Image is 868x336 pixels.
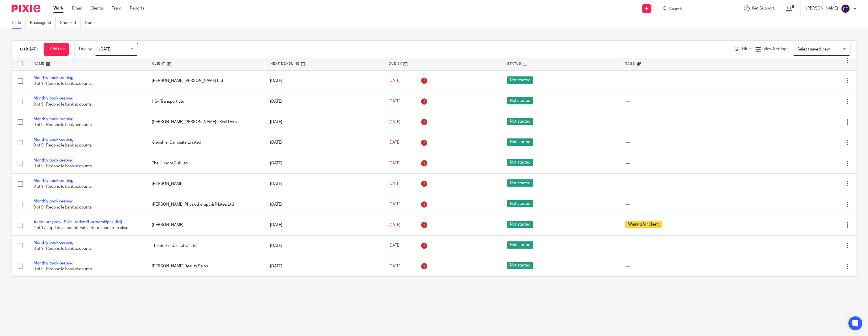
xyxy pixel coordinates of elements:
[669,7,721,12] input: Search
[112,5,121,11] a: Team
[264,215,383,235] td: [DATE]
[264,91,383,112] td: [DATE]
[53,5,63,11] a: Work
[625,119,732,125] div: ---
[388,202,401,207] span: [DATE]
[146,132,264,153] td: Glenshiel Campsite Limited
[264,235,383,256] td: [DATE]
[388,140,401,144] span: [DATE]
[388,120,401,124] span: [DATE]
[33,123,92,127] span: 0 of 9 · Reconcile bank accounts
[625,202,732,207] div: ---
[797,47,830,51] span: Select saved view
[146,215,264,235] td: [PERSON_NAME]
[33,241,73,245] a: Monthly bookkeeping
[625,181,732,187] div: ---
[507,221,533,228] span: Not started
[388,223,401,227] span: [DATE]
[33,247,92,251] span: 0 of 9 · Reconcile bank accounts
[33,185,92,189] span: 0 of 9 · Reconcile bank accounts
[507,159,533,166] span: Not started
[264,194,383,215] td: [DATE]
[507,262,533,269] span: Not started
[507,200,533,207] span: Not started
[625,221,662,228] span: Waiting for client
[388,264,401,268] span: [DATE]
[33,199,73,203] a: Monthly bookkeeping
[33,76,73,80] a: Monthly bookkeeping
[146,235,264,256] td: The Selkie Collective Ltd
[625,140,732,145] div: ---
[507,241,533,249] span: Not started
[33,164,92,168] span: 0 of 9 · Reconcile bank accounts
[146,112,264,132] td: [PERSON_NAME] [PERSON_NAME] - Real Detail
[264,71,383,91] td: [DATE]
[264,256,383,276] td: [DATE]
[764,47,788,51] span: View Settings
[33,158,73,162] a: Monthly bookkeeping
[625,99,732,104] div: ---
[625,78,732,84] div: ---
[60,17,81,29] a: Snoozed
[33,205,92,209] span: 0 of 9 · Reconcile bank accounts
[146,153,264,173] td: The Hungry Gull Ltd
[30,17,56,29] a: Reassigned
[625,243,732,249] div: ---
[12,5,40,12] img: Pixie
[507,118,533,125] span: Not started
[30,47,38,51] span: (40)
[507,138,533,146] span: Not started
[79,46,92,52] p: Due by
[625,160,732,166] div: ---
[12,17,26,29] a: To do
[33,267,92,271] span: 0 of 9 · Reconcile bank accounts
[264,132,383,153] td: [DATE]
[18,46,38,52] h1: To do
[72,5,82,11] a: Email
[146,256,264,276] td: [PERSON_NAME] Beauty Salon
[507,97,533,104] span: Not started
[33,220,122,224] a: Accounts prep - Sole Traders/Partnerships (IRIS)
[33,179,73,183] a: Monthly bookkeeping
[130,5,144,11] a: Reports
[90,5,103,11] a: Clients
[33,226,130,230] span: 4 of 17 · Update accounts with information from client
[388,100,401,104] span: [DATE]
[264,153,383,173] td: [DATE]
[742,47,751,51] span: Filter
[99,47,111,51] span: [DATE]
[33,144,92,148] span: 0 of 9 · Reconcile bank accounts
[388,161,401,165] span: [DATE]
[146,91,264,112] td: HS4 Transport Ltd
[388,79,401,83] span: [DATE]
[85,17,99,29] a: Done
[33,82,92,86] span: 0 of 9 · Reconcile bank accounts
[33,102,92,106] span: 0 of 9 · Reconcile bank accounts
[625,263,732,269] div: ---
[146,71,264,91] td: [PERSON_NAME] [PERSON_NAME] Ltd
[146,194,264,215] td: [PERSON_NAME] Physiotherapy & Pilates Ltd
[507,179,533,187] span: Not started
[507,76,533,84] span: Not started
[752,6,774,10] span: Get Support
[146,174,264,194] td: [PERSON_NAME]
[33,96,73,100] a: Monthly bookkeeping
[44,43,69,56] a: + Add task
[33,261,73,265] a: Monthly bookkeeping
[33,138,73,142] a: Monthly bookkeeping
[806,5,838,11] p: [PERSON_NAME]
[841,4,850,13] img: svg%3E
[388,182,401,186] span: [DATE]
[625,62,635,65] span: Tags
[264,112,383,132] td: [DATE]
[388,244,401,248] span: [DATE]
[33,117,73,121] a: Monthly bookkeeping
[264,174,383,194] td: [DATE]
